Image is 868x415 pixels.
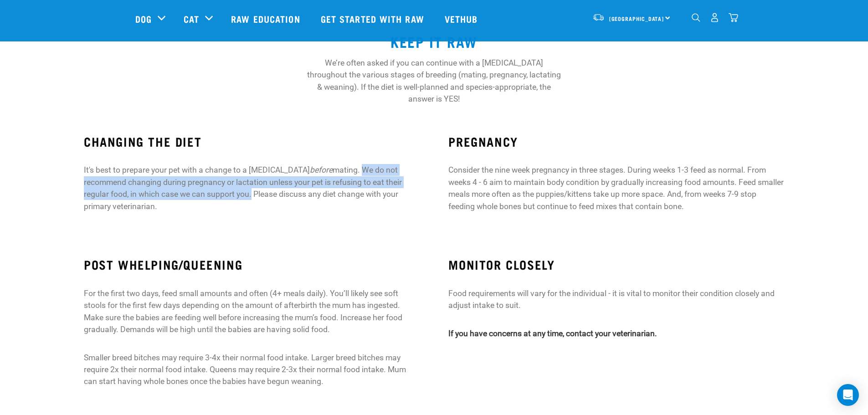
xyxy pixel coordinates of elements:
[729,13,738,22] img: home-icon@2x.png
[84,287,419,336] p: For the first two days, feed small amounts and often (4+ meals daily). You’ll likely see soft sto...
[312,0,436,37] a: Get started with Raw
[448,134,784,149] h3: PREGNANCY
[184,12,199,26] a: Cat
[837,384,859,406] div: Open Intercom Messenger
[448,164,784,212] p: Consider the nine week pregnancy in three stages. During weeks 1-3 feed as normal. From weeks 4 -...
[692,13,700,22] img: home-icon-1@2x.png
[305,33,564,50] h2: KEEP IT RAW
[84,164,419,212] p: It's best to prepare your pet with a change to a [MEDICAL_DATA] mating. We do not recommend chang...
[592,13,605,21] img: van-moving.png
[436,0,489,37] a: Vethub
[222,0,311,37] a: Raw Education
[448,257,784,272] h3: MONITOR CLOSELY
[84,134,419,149] h3: CHANGING THE DIET
[135,12,152,26] a: Dog
[84,352,419,388] p: Smaller breed bitches may require 3-4x their normal food intake. Larger breed bitches may require...
[609,17,664,20] span: [GEOGRAPHIC_DATA]
[84,257,419,272] h3: POST WHELPING/QUEENING
[305,57,564,105] p: We’re often asked if you can continue with a [MEDICAL_DATA] throughout the various stages of bree...
[310,165,333,174] em: before
[448,329,657,338] strong: If you have concerns at any time, contact your veterinarian.
[448,287,784,312] p: Food requirements will vary for the individual - it is vital to monitor their condition closely a...
[710,13,719,22] img: user.png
